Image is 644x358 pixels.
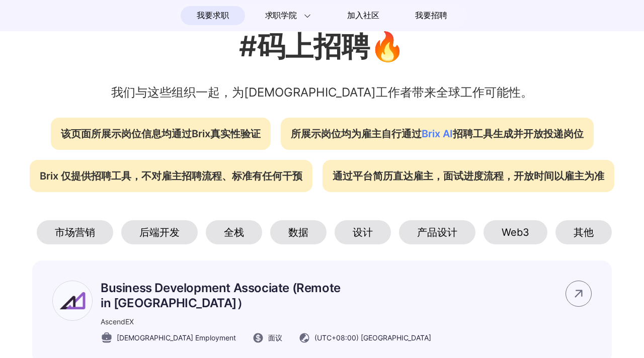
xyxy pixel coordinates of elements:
[51,118,271,150] div: 该页面所展示岗位信息均通过Brix真实性验证
[484,220,547,244] div: Web3
[101,317,134,326] span: AscendEX
[399,220,475,244] div: 产品设计
[30,160,312,192] div: Brix 仅提供招聘工具，不对雇主招聘流程、标准有任何干预
[323,160,614,192] div: 通过平台简历直达雇主，面试进度流程，开放时间以雇主为准
[121,220,198,244] div: 后端开发
[422,128,453,140] span: Brix AI
[415,10,447,22] span: 我要招聘
[270,220,327,244] div: 数据
[268,332,282,343] span: 面议
[265,10,297,22] span: 求职学院
[555,220,612,244] div: 其他
[347,8,379,24] span: 加入社区
[206,220,262,244] div: 全栈
[314,332,431,343] span: (UTC+08:00) [GEOGRAPHIC_DATA]
[281,118,594,150] div: 所展示岗位均为雇主自行通过 招聘工具生成并开放投递岗位
[101,281,481,311] p: Business Development Associate (Remote in [GEOGRAPHIC_DATA]）
[117,332,236,343] span: [DEMOGRAPHIC_DATA] Employment
[335,220,391,244] div: 设计
[197,8,228,24] span: 我要求职
[37,220,113,244] div: 市场营销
